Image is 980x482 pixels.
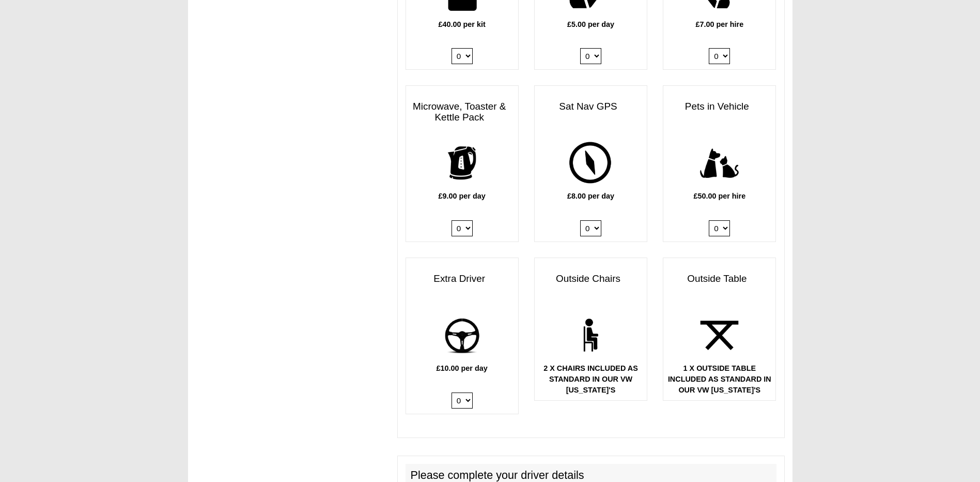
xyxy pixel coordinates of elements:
[434,135,490,191] img: kettle.png
[693,192,745,200] b: £50.00 per hire
[663,268,775,290] h3: Outside Table
[535,96,647,117] h3: Sat Nav GPS
[535,268,647,290] h3: Outside Chairs
[567,20,614,28] b: £5.00 per day
[434,307,490,364] img: add-driver.png
[691,307,748,364] img: table.png
[663,96,775,117] h3: Pets in Vehicle
[563,135,619,191] img: gps.png
[563,307,619,364] img: chair.png
[439,20,486,28] b: £40.00 per kit
[437,364,488,372] b: £10.00 per day
[567,192,614,200] b: £8.00 per day
[668,364,771,394] b: 1 X OUTSIDE TABLE INCLUDED AS STANDARD IN OUR VW [US_STATE]'S
[691,135,748,191] img: pets.png
[406,96,518,128] h3: Microwave, Toaster & Kettle Pack
[439,192,486,200] b: £9.00 per day
[543,364,638,394] b: 2 X CHAIRS INCLUDED AS STANDARD IN OUR VW [US_STATE]'S
[695,20,743,28] b: £7.00 per hire
[406,268,518,290] h3: Extra Driver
